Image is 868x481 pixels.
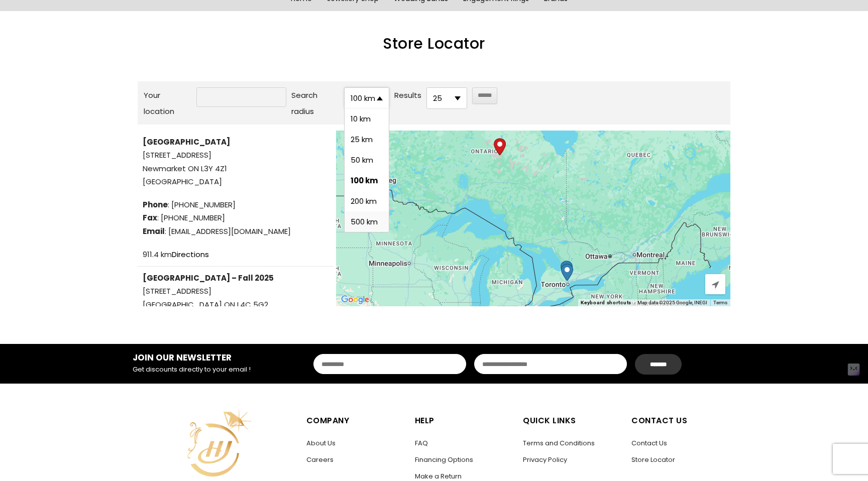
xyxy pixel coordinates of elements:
[345,170,389,191] li: 100 km
[415,414,513,428] h5: Help
[291,87,339,119] label: Search radius
[306,455,334,464] a: Careers
[339,293,372,306] img: Google
[631,455,675,464] a: Store Locator
[415,438,428,448] a: FAQ
[143,299,268,310] span: [GEOGRAPHIC_DATA] ON L4C 5G2
[339,293,372,306] a: Open this area in Google Maps (opens a new window)
[143,225,328,238] span: : [EMAIL_ADDRESS][DOMAIN_NAME]
[345,191,389,211] li: 200 km
[631,414,730,428] h5: Contact Us
[345,108,389,129] li: 10 km
[415,455,473,464] a: Financing Options
[523,455,567,464] a: Privacy Policy
[138,36,730,51] h2: Store Locator
[561,261,573,278] div: Upper Canada Mall
[631,438,667,448] a: Contact Us
[143,163,227,174] span: Newmarket ON L3Y 4Z1
[143,212,157,223] strong: Fax
[712,280,719,289] span: 
[345,150,389,170] li: 50 km
[143,199,168,210] strong: Phone
[144,87,191,119] label: Your location
[427,88,467,108] span: 25
[713,300,727,305] a: Terms
[143,273,274,283] strong: [GEOGRAPHIC_DATA] – Fall 2025
[523,438,595,448] a: Terms and Conditions
[143,175,328,188] span: [GEOGRAPHIC_DATA]
[581,299,631,306] button: Keyboard shortcuts
[345,211,389,232] li: 500 km
[394,87,421,103] label: Results
[133,364,270,376] p: Get discounts directly to your email !
[415,471,462,481] a: Make a Return
[143,285,328,298] span: [STREET_ADDRESS]
[523,414,621,428] h5: Quick Links
[172,249,209,260] a: Directions
[561,264,573,281] div: Hillcrest Mall – Fall 2025
[143,149,328,162] span: [STREET_ADDRESS]
[345,129,389,150] li: 25 km
[143,198,328,211] span: : [PHONE_NUMBER]
[345,88,389,108] span: 100 km
[143,211,328,224] span: : [PHONE_NUMBER]
[143,248,328,261] div: 911.4 km
[306,438,336,448] a: About Us
[133,351,232,364] strong: JOIN OUR NEWSLETTER
[306,414,405,428] h5: Company
[143,137,230,147] strong: [GEOGRAPHIC_DATA]
[637,300,707,305] span: Map data ©2025 Google, INEGI
[143,226,165,236] strong: Email
[494,138,506,156] div: Start location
